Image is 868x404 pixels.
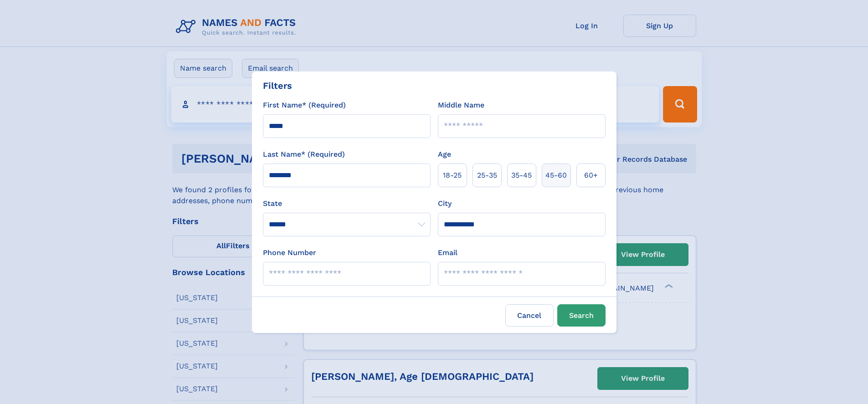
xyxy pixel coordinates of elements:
label: First Name* (Required) [263,100,346,111]
span: 25‑35 [477,170,497,181]
label: Email [438,247,457,258]
button: Search [557,304,606,327]
span: 18‑25 [443,170,462,181]
label: Phone Number [263,247,316,258]
label: Age [438,149,451,160]
div: Filters [263,79,292,92]
label: City [438,198,452,209]
label: Last Name* (Required) [263,149,345,160]
span: 45‑60 [545,170,567,181]
span: 60+ [584,170,598,181]
label: Cancel [505,304,554,327]
label: State [263,198,431,209]
span: 35‑45 [511,170,532,181]
label: Middle Name [438,100,484,111]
